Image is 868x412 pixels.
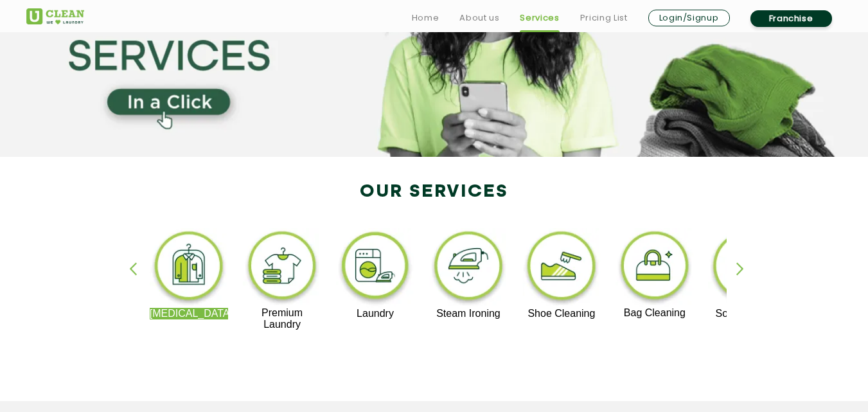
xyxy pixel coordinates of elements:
img: steam_ironing_11zon.webp [429,228,508,308]
img: sofa_cleaning_11zon.webp [708,228,787,308]
p: Premium Laundry [243,307,322,330]
p: Bag Cleaning [616,307,695,319]
img: shoe_cleaning_11zon.webp [522,228,601,308]
img: laundry_cleaning_11zon.webp [336,228,415,308]
p: Sofa Cleaning [708,308,787,319]
img: bag_cleaning_11zon.webp [616,228,695,307]
a: Services [520,10,559,26]
a: About us [459,10,499,26]
img: premium_laundry_cleaning_11zon.webp [243,228,322,307]
a: Home [412,10,439,26]
img: UClean Laundry and Dry Cleaning [26,8,84,24]
p: Laundry [336,308,415,319]
a: Pricing List [580,10,628,26]
p: Shoe Cleaning [522,308,601,319]
p: [MEDICAL_DATA] [150,308,229,319]
a: Login/Signup [648,10,730,26]
a: Franchise [750,10,832,27]
img: dry_cleaning_11zon.webp [150,228,229,308]
p: Steam Ironing [429,308,508,319]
